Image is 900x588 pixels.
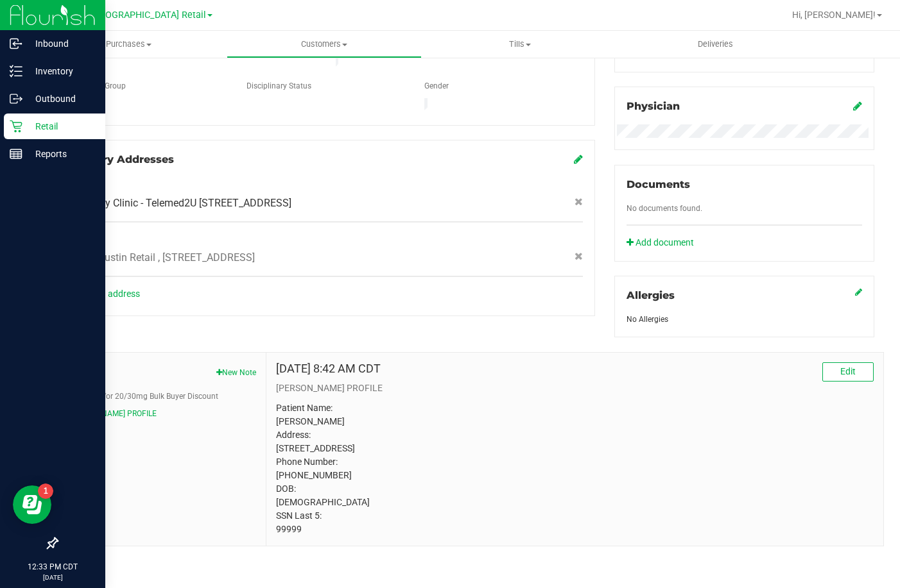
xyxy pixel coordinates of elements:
p: Reports [22,146,100,162]
span: Customers [227,38,422,50]
p: Patient Name: [PERSON_NAME] Address: [STREET_ADDRESS] Phone Number: [PHONE_NUMBER] DOB: [DEMOGRAP... [276,401,874,536]
p: Outbound [22,91,100,106]
button: contacted for 20/30mg Bulk Buyer Discount [67,391,218,402]
iframe: Resource center [13,485,51,524]
span: South Austin Retail , [STREET_ADDRESS] [69,250,255,265]
a: Deliveries [618,31,813,58]
p: [DATE] [6,573,100,582]
span: Edit [840,366,856,376]
span: Allergies [627,289,675,301]
inline-svg: Inbound [10,37,22,50]
a: Tills [422,31,618,58]
button: [PERSON_NAME] PROFILE [67,408,157,419]
inline-svg: Retail [10,120,22,133]
a: Customers [227,31,422,58]
h4: [DATE] 8:42 AM CDT [276,362,381,375]
inline-svg: Reports [10,147,22,160]
span: Tills [422,38,617,50]
span: No documents found. [627,204,702,213]
label: Disciplinary Status [247,80,311,92]
span: Specialty Clinic - Telemed2U [STREET_ADDRESS] [69,196,291,211]
span: Documents [627,178,690,190]
button: Edit [822,362,874,382]
p: [PERSON_NAME] PROFILE [276,382,874,395]
inline-svg: Outbound [10,92,22,105]
span: Notes [67,362,256,378]
button: New Note [216,367,256,378]
span: Hi, [PERSON_NAME]! [792,10,876,20]
span: Delivery Addresses [69,153,174,165]
span: Deliveries [680,38,750,50]
inline-svg: Inventory [10,65,22,78]
label: Gender [424,80,449,92]
span: TX South-[GEOGRAPHIC_DATA] Retail [50,10,206,21]
span: Physician [627,100,680,112]
div: No Allergies [627,314,862,325]
iframe: Resource center unread badge [38,483,53,499]
p: Inbound [22,36,100,51]
span: Purchases [31,38,226,50]
p: 12:33 PM CDT [6,561,100,573]
a: Purchases [31,31,227,58]
a: Add document [627,236,700,249]
p: Retail [22,119,100,134]
p: Inventory [22,63,100,79]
